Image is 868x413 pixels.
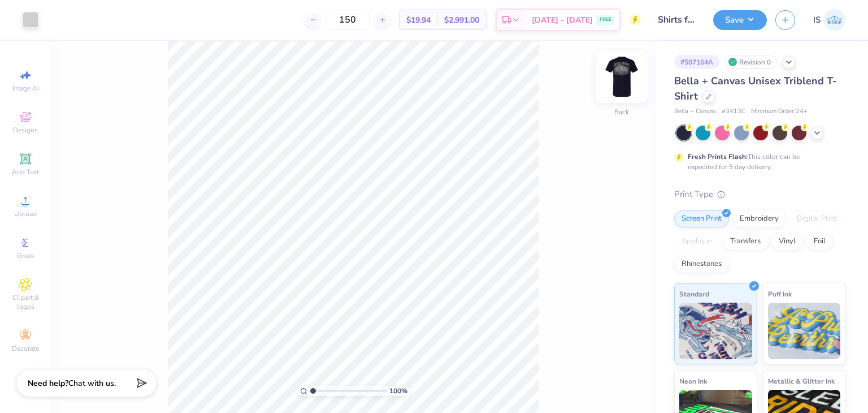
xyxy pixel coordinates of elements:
[12,167,39,177] span: Add Text
[768,288,792,300] span: Puff Ink
[674,188,845,201] div: Print Type
[813,14,821,27] span: IS
[679,375,707,387] span: Neon Ink
[674,74,837,103] span: Bella + Canvas Unisex Triblend T-Shirt
[806,233,833,250] div: Foil
[725,55,777,69] div: Revision 0
[674,55,719,69] div: # 507164A
[751,107,808,117] span: Minimum Order: 24 +
[813,9,845,31] a: IS
[722,107,745,117] span: # 3413C
[723,233,768,250] div: Transfers
[68,378,116,389] span: Chat with us.
[444,14,479,26] span: $2,991.00
[532,14,593,26] span: [DATE] - [DATE]
[789,210,844,227] div: Digital Print
[679,288,709,300] span: Standard
[649,8,705,31] input: Untitled Design
[823,9,845,31] img: Ishita Singh
[13,126,38,135] span: Designs
[600,16,611,24] span: FREE
[674,256,729,273] div: Rhinestones
[389,386,407,396] span: 100 %
[17,251,34,260] span: Greek
[674,233,719,250] div: Applique
[771,233,803,250] div: Vinyl
[713,10,767,30] button: Save
[688,152,827,172] div: This color can be expedited for 5 day delivery.
[14,209,37,218] span: Upload
[768,375,835,387] span: Metallic & Glitter Ink
[12,344,39,353] span: Decorate
[674,210,729,227] div: Screen Print
[732,210,786,227] div: Embroidery
[28,378,68,389] strong: Need help?
[679,303,752,359] img: Standard
[599,54,644,100] img: Back
[406,14,431,26] span: $19.94
[674,107,716,117] span: Bella + Canvas
[325,10,370,30] input: – –
[6,293,45,311] span: Clipart & logos
[12,84,39,93] span: Image AI
[688,152,748,161] strong: Fresh Prints Flash:
[614,107,629,117] div: Back
[768,303,841,359] img: Puff Ink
